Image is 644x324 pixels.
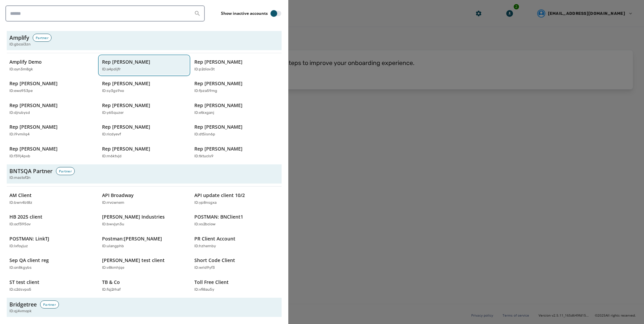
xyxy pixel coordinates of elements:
[102,279,120,286] p: TB & Co
[99,143,189,162] button: Rep [PERSON_NAME]ID:rn6ktvjd
[7,298,282,317] button: BridgetreePartnerID:qj4vmopk
[9,222,31,227] p: ID: ocf395ov
[194,88,217,94] p: ID: fpza59mg
[102,67,121,72] p: ID: a4pdijfr
[194,287,214,293] p: ID: vfi8au5y
[102,222,124,227] p: ID: bwvjyn3u
[194,279,229,286] p: Toll Free Client
[192,254,282,273] button: Short Code ClientID:wrid9yf3
[102,192,134,199] p: API Broadway
[9,110,30,116] p: ID: djrubysd
[194,67,215,72] p: ID: p2diov3t
[7,189,97,208] button: AM ClientID:bwn4bt8z
[194,110,214,116] p: ID: etkxganj
[9,287,31,293] p: ID: c2dsvpo5
[102,154,122,159] p: ID: rn6ktvjd
[102,145,150,152] p: Rep [PERSON_NAME]
[102,88,124,94] p: ID: sy3gs9xo
[9,235,49,242] p: POSTMAN: LinkTJ
[102,214,165,220] p: [PERSON_NAME] Industries
[7,77,97,97] button: Rep [PERSON_NAME]ID:ewo953pe
[7,121,97,140] button: Rep [PERSON_NAME]ID:i9vmilq4
[7,211,97,230] button: HB 2025 clientID:ocf395ov
[102,102,150,109] p: Rep [PERSON_NAME]
[7,164,282,184] button: BNTSQA PartnerPartnerID:mastof2n
[9,309,32,314] span: ID: qj4vmopk
[194,145,243,152] p: Rep [PERSON_NAME]
[102,59,150,65] p: Rep [PERSON_NAME]
[9,200,32,206] p: ID: bwn4bt8z
[102,132,121,137] p: ID: ricdyevf
[102,244,124,249] p: ID: ulangphb
[99,56,189,75] button: Rep [PERSON_NAME]ID:a4pdijfr
[7,254,97,273] button: Sep QA client regID:on8kgybs
[9,300,37,309] h3: Bridgetree
[7,99,97,119] button: Rep [PERSON_NAME]ID:djrubysd
[194,124,243,130] p: Rep [PERSON_NAME]
[9,214,42,220] p: HB 2025 client
[9,132,30,137] p: ID: i9vmilq4
[56,167,75,175] div: Partner
[192,276,282,295] button: Toll Free ClientID:vfi8au5y
[194,222,216,227] p: ID: xs2bciow
[7,276,97,295] button: ST test clientID:c2dsvpo5
[99,254,189,273] button: [PERSON_NAME] test clientID:v8kmhjqe
[194,214,243,220] p: POSTMAN: BNClient1
[99,189,189,208] button: API BroadwayID:rrvcwnem
[9,257,49,264] p: Sep QA client reg
[192,233,282,252] button: PR Client AccountID:hzhernby
[99,233,189,252] button: Postman:[PERSON_NAME]ID:ulangphb
[194,154,214,159] p: ID: tktucls9
[102,124,150,130] p: Rep [PERSON_NAME]
[221,11,268,16] label: Show inactive accounts
[102,110,124,116] p: ID: y65quzer
[40,300,59,309] div: Partner
[194,265,215,271] p: ID: wrid9yf3
[192,211,282,230] button: POSTMAN: BNClient1ID:xs2bciow
[7,233,97,252] button: POSTMAN: LinkTJID:lxfoyjuz
[102,257,165,264] p: [PERSON_NAME] test client
[9,192,32,199] p: AM Client
[9,102,58,109] p: Rep [PERSON_NAME]
[9,145,58,152] p: Rep [PERSON_NAME]
[192,189,282,208] button: API update client 10/2ID:yp8nsgxa
[102,287,121,293] p: ID: fqj2rhaf
[9,154,30,159] p: ID: f39j4pxb
[9,124,58,130] p: Rep [PERSON_NAME]
[33,34,52,42] div: Partner
[7,56,97,75] button: Amplify DemoID:oyn3m8gk
[194,80,243,87] p: Rep [PERSON_NAME]
[9,265,32,271] p: ID: on8kgybs
[192,121,282,140] button: Rep [PERSON_NAME]ID:dt5isn6p
[9,279,39,286] p: ST test client
[192,77,282,97] button: Rep [PERSON_NAME]ID:fpza59mg
[9,34,29,42] h3: Amplify
[99,121,189,140] button: Rep [PERSON_NAME]ID:ricdyevf
[102,80,150,87] p: Rep [PERSON_NAME]
[102,265,124,271] p: ID: v8kmhjqe
[7,31,282,50] button: AmplifyPartnerID:gbcoi3zn
[9,167,53,175] h3: BNTSQA Partner
[9,244,28,249] p: ID: lxfoyjuz
[9,88,33,94] p: ID: ewo953pe
[102,200,124,206] p: ID: rrvcwnem
[102,235,162,242] p: Postman:[PERSON_NAME]
[9,80,58,87] p: Rep [PERSON_NAME]
[99,211,189,230] button: [PERSON_NAME] IndustriesID:bwvjyn3u
[192,143,282,162] button: Rep [PERSON_NAME]ID:tktucls9
[194,244,216,249] p: ID: hzhernby
[194,192,245,199] p: API update client 10/2
[194,132,215,137] p: ID: dt5isn6p
[194,59,243,65] p: Rep [PERSON_NAME]
[9,67,33,72] p: ID: oyn3m8gk
[192,99,282,119] button: Rep [PERSON_NAME]ID:etkxganj
[9,175,31,181] span: ID: mastof2n
[9,59,42,65] p: Amplify Demo
[99,276,189,295] button: TB & CoID:fqj2rhaf
[194,257,235,264] p: Short Code Client
[99,99,189,119] button: Rep [PERSON_NAME]ID:y65quzer
[194,102,243,109] p: Rep [PERSON_NAME]
[194,235,235,242] p: PR Client Account
[194,200,217,206] p: ID: yp8nsgxa
[99,77,189,97] button: Rep [PERSON_NAME]ID:sy3gs9xo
